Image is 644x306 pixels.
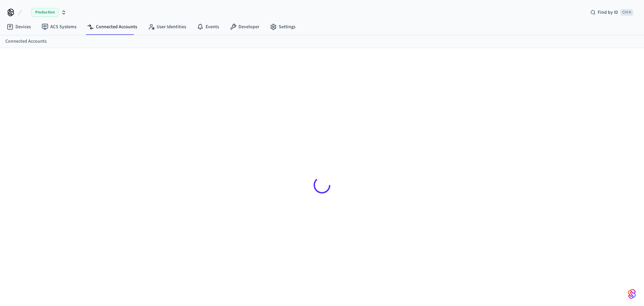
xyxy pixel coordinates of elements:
a: Developer [224,21,265,33]
div: Find by IDCtrl K [585,6,639,18]
a: Settings [265,21,301,33]
a: Connected Accounts [5,38,47,45]
a: User Identities [143,21,192,33]
img: SeamLogoGradient.69752ec5.svg [628,289,636,299]
span: Production [32,8,58,17]
a: Devices [1,21,36,33]
a: ACS Systems [36,21,82,33]
span: Ctrl K [620,9,633,16]
a: Events [192,21,224,33]
a: Connected Accounts [82,21,143,33]
span: Find by ID [598,9,618,16]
